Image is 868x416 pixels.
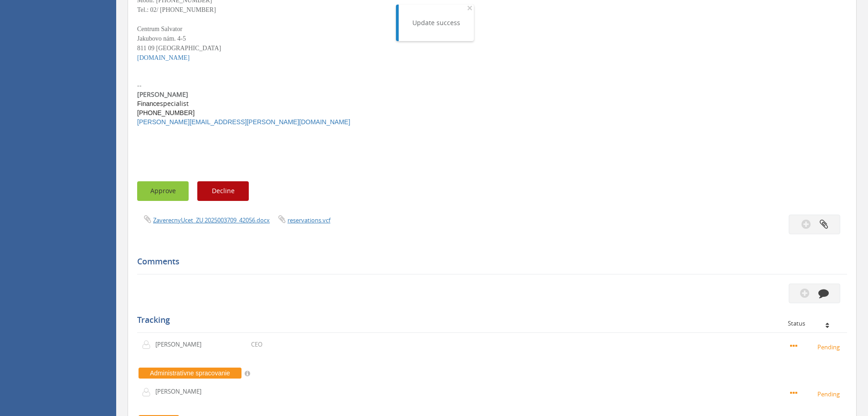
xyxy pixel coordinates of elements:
[142,388,155,397] img: user-icon.png
[142,340,155,349] img: user-icon.png
[155,340,208,349] p: [PERSON_NAME]
[790,389,842,399] small: Pending
[197,181,249,201] button: Decline
[288,216,330,224] a: reservations.vcf
[137,181,189,201] button: Approve
[137,99,847,126] p: specialist
[788,320,840,326] div: Status
[153,216,270,224] a: ZaverecnyUcet_ZU 2025003709_42056.docx
[155,387,208,396] p: [PERSON_NAME]
[790,342,842,352] small: Pending
[137,118,350,126] a: [PERSON_NAME][EMAIL_ADDRESS][PERSON_NAME][DOMAIN_NAME]
[137,100,160,107] span: Finance
[137,257,840,266] h5: Comments
[251,340,262,349] p: CEO
[137,81,142,90] span: --
[137,54,190,61] a: [DOMAIN_NAME]
[137,109,350,126] span: [PHONE_NUMBER]
[139,368,241,379] span: Administratívne spracovanie
[467,1,473,14] span: ×
[412,18,460,27] div: Update success
[137,316,840,325] h5: Tracking
[137,90,188,99] b: [PERSON_NAME]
